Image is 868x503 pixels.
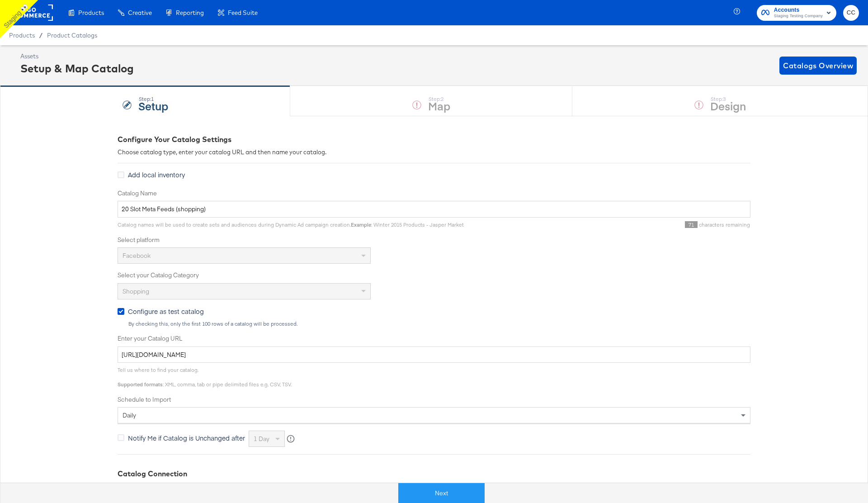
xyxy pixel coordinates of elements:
span: 71 [685,221,698,228]
div: Choose catalog type, enter your catalog URL and then name your catalog. [118,148,750,157]
a: Product Catalogs [47,32,97,39]
span: Catalog names will be used to create sets and audiences during Dynamic Ad campaign creation. : Wi... [118,221,464,228]
span: Products [9,32,35,39]
span: Tell us where to find your catalog. : XML, comma, tab or pipe delimited files e.g. CSV, TSV. [118,366,292,388]
button: CC [843,5,859,21]
span: CC [847,8,855,18]
span: Add local inventory [128,170,185,179]
span: Shopping [123,287,149,295]
span: Reporting [176,9,204,16]
span: Feed Suite [228,9,258,16]
span: Products [78,9,104,16]
span: / [35,32,47,39]
span: 1 day [254,435,269,443]
span: Creative [128,9,152,16]
div: Assets [20,52,134,61]
label: Enter your Catalog URL [118,334,750,343]
span: Accounts [774,5,823,15]
strong: Supported formats [118,381,163,388]
span: Catalogs Overview [783,59,853,72]
span: daily [123,411,136,419]
label: Catalog Name [118,189,750,198]
div: Setup & Map Catalog [20,61,134,76]
span: Configure as test catalog [128,307,204,316]
button: Catalogs Overview [779,57,857,75]
span: Staging Testing Company [774,13,823,20]
div: Step: 1 [138,96,168,102]
div: characters remaining [464,221,750,228]
label: Select platform [118,236,750,244]
span: Facebook [123,251,151,260]
label: Select your Catalog Category [118,271,750,280]
span: Notify Me if Catalog is Unchanged after [128,433,245,442]
strong: Setup [138,98,168,113]
strong: Example [351,221,371,228]
input: Enter Catalog URL, e.g. http://www.example.com/products.xml [118,346,750,363]
label: Schedule to Import [118,395,750,404]
div: Configure Your Catalog Settings [118,134,750,145]
button: AccountsStaging Testing Company [757,5,836,21]
div: By checking this, only the first 100 rows of a catalog will be processed. [128,321,750,327]
input: Name your catalog e.g. My Dynamic Product Catalog [118,201,750,218]
div: Catalog Connection [118,469,750,479]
